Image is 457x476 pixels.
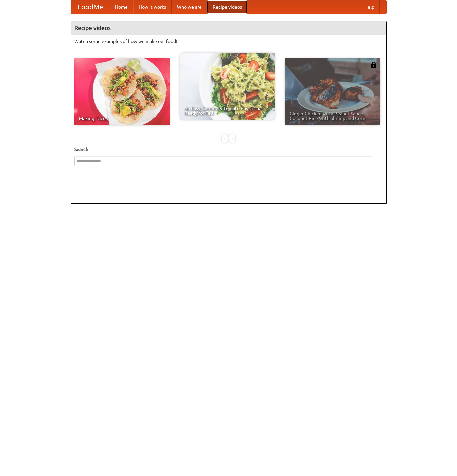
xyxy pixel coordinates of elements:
div: « [222,134,228,143]
h4: Recipe videos [71,21,386,35]
a: An Easy, Summery Tomato Pasta That's Ready for Fall [180,53,275,120]
a: Who we are [172,0,207,14]
a: Home [110,0,133,14]
span: Making Tacos [79,116,165,121]
p: Watch some examples of how we make our food! [74,38,383,45]
a: Recipe videos [207,0,247,14]
span: An Easy, Summery Tomato Pasta That's Ready for Fall [184,106,270,115]
a: Help [359,0,380,14]
img: 483408.png [370,62,377,68]
div: » [229,134,235,143]
a: Making Tacos [74,58,170,125]
h5: Search [74,146,383,153]
a: FoodMe [71,0,110,14]
a: How it works [133,0,172,14]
